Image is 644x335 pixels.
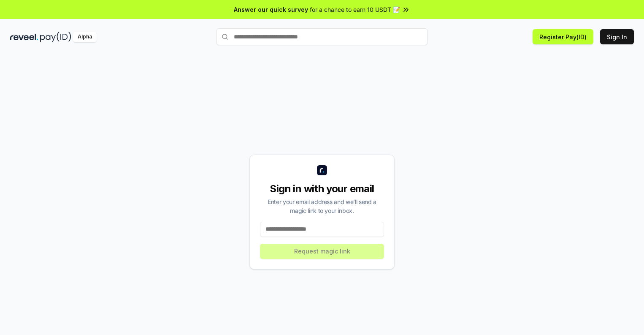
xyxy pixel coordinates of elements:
span: Answer our quick survey [234,5,308,14]
div: Sign in with your email [260,182,384,196]
span: for a chance to earn 10 USDT 📝 [310,5,400,14]
button: Sign In [600,29,634,44]
img: pay_id [40,32,71,42]
img: reveel_dark [10,32,38,42]
button: Register Pay(ID) [533,29,593,44]
div: Enter your email address and we’ll send a magic link to your inbox. [260,197,384,215]
div: Alpha [73,32,97,42]
img: logo_small [317,165,327,175]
